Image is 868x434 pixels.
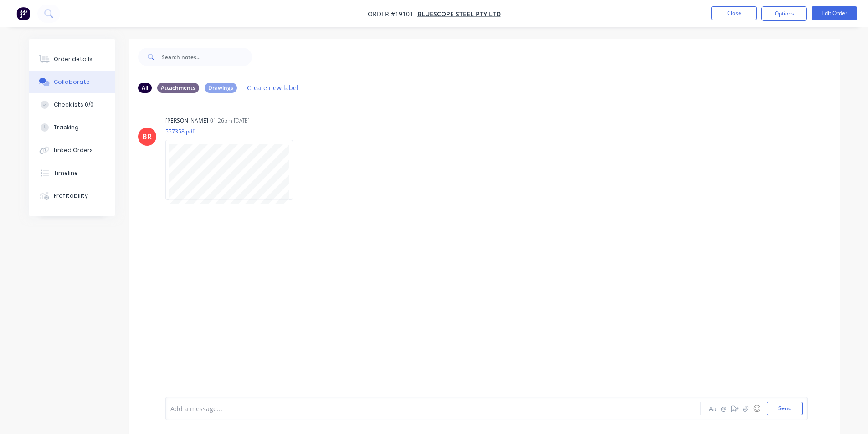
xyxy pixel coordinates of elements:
button: @ [719,403,729,414]
div: All [138,83,152,93]
div: 01:26pm [DATE] [210,117,250,125]
input: Search notes... [162,48,252,66]
div: Checklists 0/0 [54,101,94,109]
div: Collaborate [54,78,90,86]
button: Order details [29,48,115,71]
div: Timeline [54,169,78,177]
button: Create new label [242,82,303,94]
span: Order #19101 - [368,10,417,18]
button: Close [711,6,757,20]
button: Edit Order [812,6,857,20]
button: Aa [708,403,719,414]
p: 557358.pdf [165,128,302,135]
div: Tracking [54,123,79,132]
div: Profitability [54,192,88,200]
div: Order details [54,55,92,63]
button: Collaborate [29,71,115,93]
a: BlueScope Steel Pty Ltd [417,10,501,18]
div: BR [142,131,152,142]
button: Tracking [29,116,115,139]
div: Attachments [157,83,199,93]
button: Send [767,402,803,415]
button: Checklists 0/0 [29,93,115,116]
div: Linked Orders [54,146,93,154]
button: ☺ [751,403,762,414]
div: Drawings [205,83,237,93]
img: Factory [16,7,30,20]
button: Timeline [29,162,115,184]
button: Profitability [29,184,115,207]
button: Options [761,6,807,21]
div: [PERSON_NAME] [165,117,208,125]
button: Linked Orders [29,139,115,162]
